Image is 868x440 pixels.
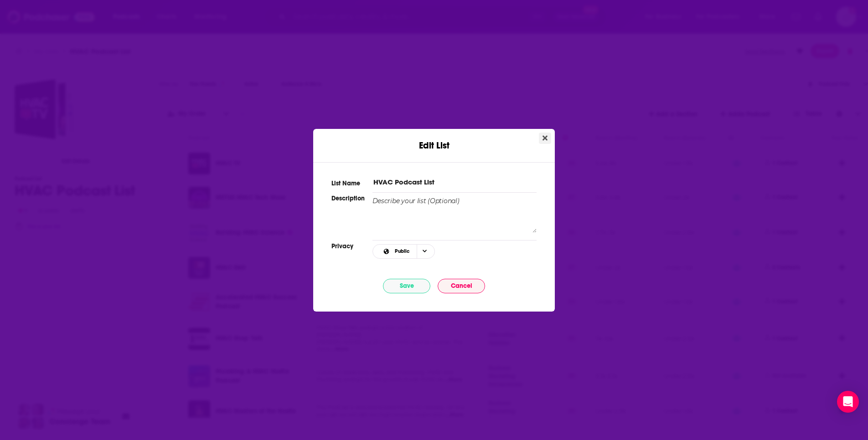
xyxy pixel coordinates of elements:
[313,129,555,151] div: Edit List
[383,279,430,293] button: Save
[837,391,859,413] div: Open Intercom Messenger
[372,244,435,259] button: Choose Privacy
[331,240,362,259] h3: Privacy
[331,177,362,187] h3: List Name
[372,177,537,187] input: My Custom List
[395,249,409,254] span: Public
[539,133,551,144] button: Close
[372,244,455,259] h2: Choose Privacy
[438,279,485,293] button: Cancel
[331,192,362,235] h3: Description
